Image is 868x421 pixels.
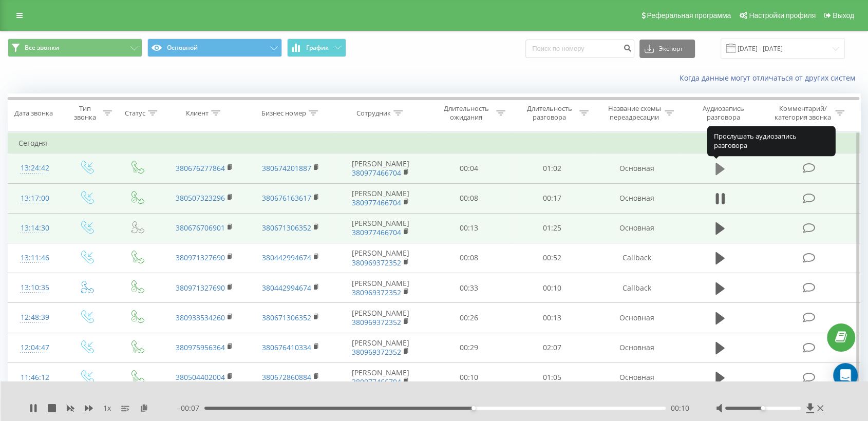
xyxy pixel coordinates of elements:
[427,303,511,333] td: 00:26
[25,44,59,52] span: Все звонки
[262,253,311,262] a: 380442994674
[352,317,401,327] a: 380969372352
[639,40,695,58] button: Экспорт
[262,313,311,322] a: 380671306352
[334,303,427,333] td: [PERSON_NAME]
[18,338,51,358] div: 12:04:47
[262,163,311,173] a: 380674201887
[427,243,511,273] td: 00:08
[18,308,51,328] div: 12:48:39
[18,248,51,268] div: 13:11:46
[14,109,53,118] div: Дата звонка
[176,163,225,173] a: 380676277864
[334,273,427,303] td: [PERSON_NAME]
[427,362,511,392] td: 00:10
[594,154,680,183] td: Основная
[176,313,225,322] a: 380933534260
[176,283,225,293] a: 380971327690
[306,44,329,51] span: График
[334,154,427,183] td: [PERSON_NAME]
[511,243,594,273] td: 00:52
[334,183,427,213] td: [PERSON_NAME]
[690,104,757,122] div: Аудиозапись разговора
[427,333,511,362] td: 00:29
[125,109,145,118] div: Статус
[594,303,680,333] td: Основная
[176,223,225,233] a: 380676706901
[262,372,311,382] a: 380672860884
[352,288,401,297] a: 380969372352
[18,158,51,178] div: 13:24:42
[511,154,594,183] td: 01:02
[287,39,346,57] button: График
[261,109,306,118] div: Бизнес номер
[262,223,311,233] a: 380671306352
[334,213,427,243] td: [PERSON_NAME]
[594,243,680,273] td: Callback
[511,303,594,333] td: 00:13
[427,273,511,303] td: 00:33
[352,198,401,207] a: 380977466704
[471,406,476,410] div: Accessibility label
[186,109,209,118] div: Клиент
[594,213,680,243] td: Основная
[176,342,225,352] a: 380975956364
[522,104,577,122] div: Длительность разговора
[18,188,51,208] div: 13:17:00
[334,333,427,362] td: [PERSON_NAME]
[352,258,401,267] a: 380969372352
[176,372,225,382] a: 380504402004
[525,40,634,58] input: Поиск по номеру
[176,253,225,262] a: 380971327690
[352,168,401,178] a: 380977466704
[352,347,401,357] a: 380969372352
[8,133,860,154] td: Сегодня
[18,278,51,298] div: 13:10:35
[356,109,391,118] div: Сотрудник
[262,283,311,293] a: 380442994674
[427,183,511,213] td: 00:08
[439,104,494,122] div: Длительность ожидания
[427,154,511,183] td: 00:04
[178,403,204,413] span: - 00:07
[707,126,836,156] div: Прослушать аудиозапись разговора
[647,11,731,20] span: Реферальная программа
[147,39,282,57] button: Основной
[671,403,689,413] span: 00:10
[594,333,680,362] td: Основная
[176,193,225,203] a: 380507323296
[511,333,594,362] td: 02:07
[427,213,511,243] td: 00:13
[511,273,594,303] td: 00:10
[18,218,51,238] div: 13:14:30
[262,342,311,352] a: 380676410334
[334,362,427,392] td: [PERSON_NAME]
[511,183,594,213] td: 00:17
[594,183,680,213] td: Основная
[103,403,111,413] span: 1 x
[511,213,594,243] td: 01:25
[833,363,858,388] div: Open Intercom Messenger
[594,273,680,303] td: Callback
[761,406,765,410] div: Accessibility label
[352,377,401,387] a: 380977466704
[594,362,680,392] td: Основная
[262,193,311,203] a: 380676163617
[8,39,142,57] button: Все звонки
[352,227,401,237] a: 380977466704
[334,243,427,273] td: [PERSON_NAME]
[607,104,662,122] div: Название схемы переадресации
[749,11,816,20] span: Настройки профиля
[70,104,100,122] div: Тип звонка
[833,11,854,20] span: Выход
[511,362,594,392] td: 01:05
[680,73,860,83] a: Когда данные могут отличаться от других систем
[772,104,833,122] div: Комментарий/категория звонка
[18,368,51,388] div: 11:46:12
